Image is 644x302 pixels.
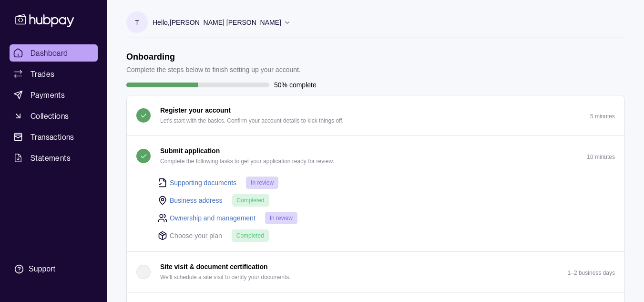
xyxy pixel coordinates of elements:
[160,261,268,272] p: Site visit & document certification
[160,105,231,115] p: Register your account
[170,195,223,206] a: Business address
[153,17,281,28] p: Hello, [PERSON_NAME] [PERSON_NAME]
[160,156,334,167] p: Complete the following tasks to get your application ready for review.
[31,89,65,101] span: Payments
[127,136,624,176] button: Submit application Complete the following tasks to get your application ready for review.10 minutes
[160,146,220,156] p: Submit application
[135,17,139,28] p: T
[127,95,624,135] button: Register your account Let's start with the basics. Confirm your account details to kick things of...
[10,44,98,62] a: Dashboard
[10,259,98,279] a: Support
[10,86,98,104] a: Payments
[10,107,98,125] a: Collections
[274,80,317,90] p: 50% complete
[127,252,624,292] button: Site visit & document certification We'll schedule a site visit to certify your documents.1–2 bus...
[237,197,265,204] span: Completed
[10,149,98,167] a: Statements
[127,176,624,251] div: Submit application Complete the following tasks to get your application ready for review.10 minutes
[170,230,222,241] p: Choose your plan
[170,213,256,223] a: Ownership and management
[160,115,344,126] p: Let's start with the basics. Confirm your account details to kick things off.
[590,113,615,120] p: 5 minutes
[126,64,301,75] p: Complete the steps below to finish setting up your account.
[251,179,274,186] span: In review
[31,152,71,164] span: Statements
[31,110,69,122] span: Collections
[29,264,55,274] div: Support
[126,52,301,62] h1: Onboarding
[31,47,68,59] span: Dashboard
[170,177,236,188] a: Supporting documents
[31,131,74,143] span: Transactions
[568,270,615,276] p: 1–2 business days
[236,232,264,239] span: Completed
[31,68,54,80] span: Trades
[160,272,291,282] p: We'll schedule a site visit to certify your documents.
[587,154,615,160] p: 10 minutes
[10,65,98,83] a: Trades
[10,128,98,146] a: Transactions
[270,215,293,221] span: In review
